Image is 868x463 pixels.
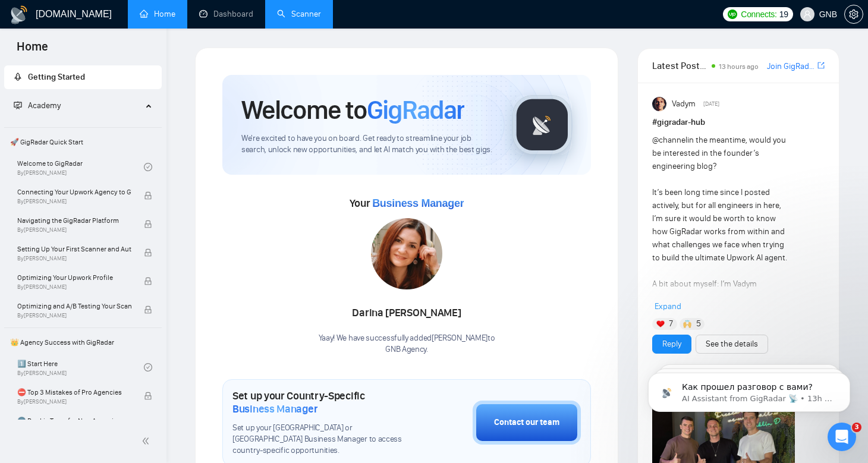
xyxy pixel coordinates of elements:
[17,255,131,262] span: By [PERSON_NAME]
[141,435,153,447] span: double-left
[652,335,691,354] button: Reply
[17,272,131,284] span: Optimizing Your Upwork Profile
[144,220,152,228] span: lock
[767,60,815,73] a: Join GigRadar Slack Community
[512,95,572,155] img: gigradar-logo.png
[696,335,768,354] button: See the details
[683,320,691,328] img: 🙌
[144,163,152,171] span: check-circle
[817,60,825,71] a: export
[28,72,85,82] span: Getting Started
[728,10,737,19] img: upwork-logo.png
[494,416,559,429] div: Contact our team
[5,130,161,154] span: 🚀 GigRadar Quick Start
[803,10,812,18] span: user
[241,94,464,126] h1: Welcome to
[741,8,776,21] span: Connects:
[703,99,719,109] span: [DATE]
[14,100,61,111] span: Academy
[17,154,144,180] a: Welcome to GigRadarBy[PERSON_NAME]
[17,243,131,255] span: Setting Up Your First Scanner and Auto-Bidder
[652,135,687,145] span: @channel
[144,248,152,257] span: lock
[652,58,708,73] span: Latest Posts from the GigRadar Community
[662,338,681,351] a: Reply
[473,401,581,445] button: Contact our team
[319,303,495,323] div: Darina [PERSON_NAME]
[652,97,666,111] img: Vadym
[232,402,317,415] span: Business Manager
[241,133,493,156] span: We're excited to have you on board. Get ready to streamline your job search, unlock new opportuni...
[140,9,175,19] a: homeHome
[696,318,701,330] span: 5
[17,284,131,291] span: By [PERSON_NAME]
[319,344,495,355] p: GNB Agency .
[706,338,758,351] a: See the details
[852,423,861,432] span: 3
[17,198,131,205] span: By [PERSON_NAME]
[17,215,131,226] span: Navigating the GigRadar Platform
[28,100,61,111] span: Academy
[371,218,442,289] img: 1686859778149-8.jpg
[844,10,863,19] a: setting
[17,186,131,198] span: Connecting Your Upwork Agency to GigRadar
[144,305,152,314] span: lock
[232,389,413,415] h1: Set up your Country-Specific
[144,277,152,285] span: lock
[17,354,144,380] a: 1️⃣ Start HereBy[PERSON_NAME]
[319,333,495,355] div: Yaay! We have successfully added [PERSON_NAME] to
[630,348,868,431] iframe: Intercom notifications message
[779,8,788,21] span: 19
[350,197,464,210] span: Your
[14,73,22,81] span: rocket
[144,363,152,371] span: check-circle
[199,9,253,19] a: dashboardDashboard
[655,301,681,311] span: Expand
[17,300,131,312] span: Optimizing and A/B Testing Your Scanner for Better Results
[372,197,464,209] span: Business Manager
[656,320,665,328] img: ❤️
[367,94,464,126] span: GigRadar
[719,62,759,71] span: 13 hours ago
[144,191,152,200] span: lock
[817,61,825,70] span: export
[5,330,161,354] span: 👑 Agency Success with GigRadar
[845,10,863,19] span: setting
[232,423,413,456] span: Set up your [GEOGRAPHIC_DATA] or [GEOGRAPHIC_DATA] Business Manager to access country-specific op...
[672,97,696,111] span: Vadym
[14,101,22,109] span: fund-projection-screen
[828,423,856,451] iframe: Intercom live chat
[652,116,825,129] h1: # gigradar-hub
[844,5,863,24] button: setting
[17,415,131,427] span: 🌚 Rookie Traps for New Agencies
[17,386,131,398] span: ⛔ Top 3 Mistakes of Pro Agencies
[4,65,162,89] li: Getting Started
[10,5,29,24] img: logo
[144,392,152,400] span: lock
[17,226,131,234] span: By [PERSON_NAME]
[17,312,131,319] span: By [PERSON_NAME]
[669,318,673,330] span: 7
[7,38,58,63] span: Home
[277,9,321,19] a: searchScanner
[17,398,131,405] span: By [PERSON_NAME]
